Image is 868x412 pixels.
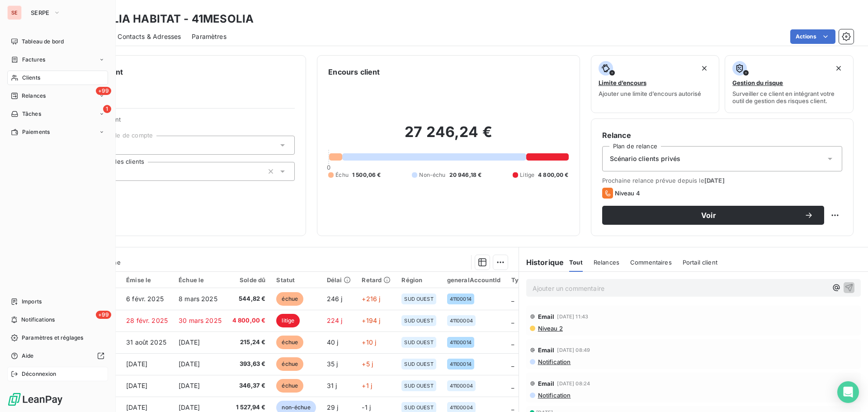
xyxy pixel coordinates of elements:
span: 31 j [327,382,337,389]
span: +194 j [362,317,380,324]
span: Aide [22,352,34,360]
span: Notifications [21,316,55,324]
span: Imports [22,298,42,306]
h3: MESOLIA HABITAT - 41MESOLIA [80,11,254,27]
span: _ [511,295,514,303]
span: +99 [96,311,111,319]
span: 4 800,00 € [232,316,266,325]
span: [DATE] 11:43 [557,314,588,319]
span: SUD OUEST [404,340,433,345]
img: Logo LeanPay [7,392,63,407]
span: 246 j [327,295,343,303]
span: 224 j [327,317,343,324]
div: Retard [362,276,391,284]
span: [DATE] [179,382,200,389]
h6: Encours client [328,66,380,77]
div: SE [7,5,22,20]
span: Propriétés Client [73,116,295,128]
span: [DATE] [179,360,200,368]
span: [DATE] 08:49 [557,347,590,353]
span: 28 févr. 2025 [126,317,168,324]
span: Portail client [683,259,717,266]
span: +5 j [362,360,373,368]
span: -1 j [362,403,371,411]
span: Litige [520,171,534,179]
span: Tâches [22,110,41,118]
button: Voir [602,206,824,225]
span: SUD OUEST [404,383,433,388]
span: [DATE] [179,403,200,411]
span: [DATE] [126,403,147,411]
span: 41100014 [450,361,472,367]
button: Gestion du risqueSurveiller ce client en intégrant votre outil de gestion des risques client. [725,55,854,113]
span: Paramètres et réglages [22,334,83,342]
span: [DATE] 08:24 [557,381,590,386]
span: échue [276,292,303,306]
span: 20 946,18 € [449,171,482,179]
h6: Historique [519,257,564,268]
span: 41100004 [450,405,473,410]
span: 8 mars 2025 [179,295,217,303]
span: Paramètres [192,32,226,41]
span: Échu [335,171,349,179]
span: 41100004 [450,383,473,388]
span: échue [276,357,303,371]
span: 4 800,00 € [538,171,569,179]
span: [DATE] [179,338,200,346]
span: Niveau 2 [537,325,563,332]
span: [DATE] [704,177,725,184]
span: +1 j [362,382,372,389]
span: 41100014 [450,340,472,345]
span: 544,82 € [232,294,266,303]
span: 40 j [327,338,339,346]
span: Email [538,346,555,354]
span: +99 [96,87,111,95]
span: 31 août 2025 [126,338,166,346]
span: 1 527,94 € [232,403,266,412]
span: 35 j [327,360,338,368]
span: Voir [613,212,804,219]
h2: 27 246,24 € [328,123,568,150]
span: Limite d’encours [599,79,646,86]
span: _ [511,338,514,346]
span: 393,63 € [232,360,266,369]
div: Région [401,276,436,284]
span: Commentaires [630,259,672,266]
span: Factures [22,56,45,64]
span: 41100004 [450,318,473,323]
span: SERPE [31,9,50,16]
span: SUD OUEST [404,296,433,302]
span: _ [511,403,514,411]
div: Open Intercom Messenger [837,381,859,403]
span: échue [276,379,303,393]
span: 30 mars 2025 [179,317,222,324]
span: Niveau 4 [615,189,640,197]
span: Gestion du risque [732,79,783,86]
span: 346,37 € [232,381,266,390]
span: [DATE] [126,360,147,368]
span: SUD OUEST [404,318,433,323]
span: Tout [569,259,583,266]
span: _ [511,360,514,368]
span: [DATE] [126,382,147,389]
div: generalAccountId [447,276,500,284]
span: Non-échu [419,171,445,179]
span: _ [511,317,514,324]
span: Email [538,313,555,320]
span: Prochaine relance prévue depuis le [602,177,842,184]
span: Scénario clients privés [610,154,680,163]
div: Solde dû [232,276,266,284]
span: SUD OUEST [404,405,433,410]
span: 29 j [327,403,339,411]
span: Clients [22,74,40,82]
span: Tableau de bord [22,38,64,46]
span: Paiements [22,128,50,136]
span: litige [276,314,300,327]
span: Ajouter une limite d’encours autorisé [599,90,701,97]
span: Notification [537,358,571,365]
button: Limite d’encoursAjouter une limite d’encours autorisé [591,55,720,113]
span: 215,24 € [232,338,266,347]
span: _ [511,382,514,389]
span: Relances [594,259,619,266]
span: +10 j [362,338,376,346]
